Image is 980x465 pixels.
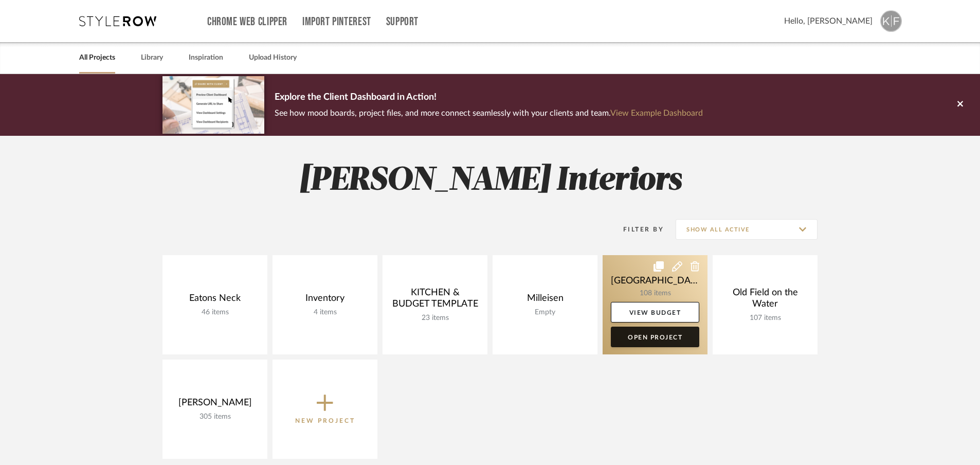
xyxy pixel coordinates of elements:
div: [PERSON_NAME] [171,397,259,413]
div: Filter By [610,224,664,235]
a: View Example Dashboard [610,109,703,117]
h2: [PERSON_NAME] Interiors [120,162,860,200]
a: Support [386,17,419,26]
p: New Project [295,416,355,426]
div: 305 items [171,413,259,421]
a: Import Pinterest [302,17,371,26]
div: 23 items [391,314,479,323]
div: Inventory [281,293,369,308]
div: 46 items [171,308,259,317]
a: Upload History [249,51,297,65]
div: Empty [501,308,589,317]
button: New Project [273,360,377,459]
span: Hello, [PERSON_NAME] [784,15,873,27]
p: Explore the Client Dashboard in Action! [275,90,703,106]
p: See how mood boards, project files, and more connect seamlessly with your clients and team. [275,106,703,120]
div: 4 items [281,308,369,317]
div: Old Field on the Water [721,287,809,314]
a: Library [141,51,163,65]
img: avatar [880,10,902,32]
img: d5d033c5-7b12-40c2-a960-1ecee1989c38.png [162,76,264,133]
a: Inspiration [189,51,223,65]
div: Eatons Neck [171,293,259,308]
div: KITCHEN & BUDGET TEMPLATE [391,287,479,314]
a: Chrome Web Clipper [207,17,287,26]
div: Milleisen [501,293,589,308]
div: 107 items [721,314,809,323]
a: View Budget [611,302,699,323]
a: Open Project [611,327,699,347]
a: All Projects [79,51,115,65]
